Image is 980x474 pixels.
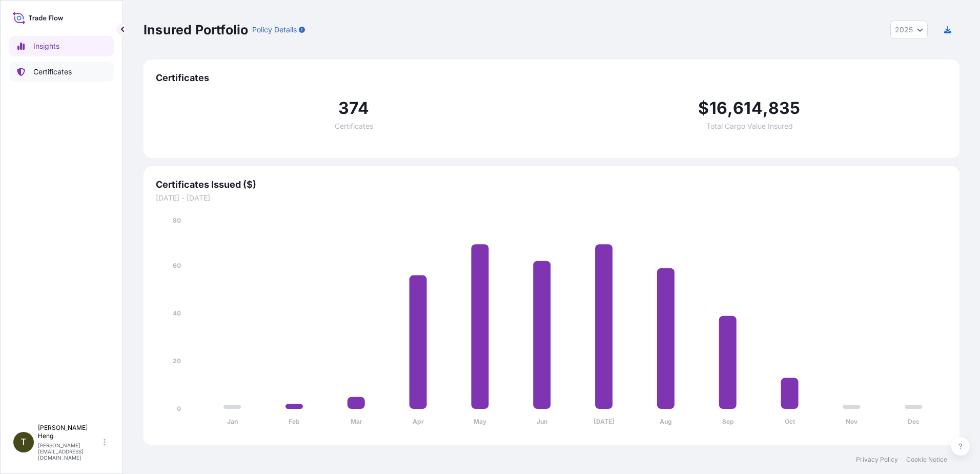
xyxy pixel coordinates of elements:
[156,193,947,203] span: [DATE] - [DATE]
[173,309,181,317] tspan: 40
[38,424,101,440] p: [PERSON_NAME] Heng
[252,25,297,35] p: Policy Details
[706,123,793,130] span: Total Cargo Value Insured
[722,418,734,425] tspan: Sep
[413,418,424,425] tspan: Apr
[21,437,27,447] span: T
[173,262,181,269] tspan: 60
[173,216,181,224] tspan: 80
[709,100,727,116] span: 16
[594,418,615,425] tspan: [DATE]
[338,100,370,116] span: 374
[156,179,947,191] span: Certificates Issued ($)
[177,405,181,412] tspan: 0
[537,418,547,425] tspan: Jun
[474,418,487,425] tspan: May
[895,25,913,35] span: 2025
[173,357,181,365] tspan: 20
[768,100,801,116] span: 835
[289,418,300,425] tspan: Feb
[9,62,114,82] a: Certificates
[144,22,248,38] p: Insured Portfolio
[660,418,672,425] tspan: Aug
[335,123,373,130] span: Certificates
[156,72,947,84] span: Certificates
[351,418,362,425] tspan: Mar
[9,36,114,56] a: Insights
[698,100,709,116] span: $
[38,442,101,461] p: [PERSON_NAME][EMAIL_ADDRESS][DOMAIN_NAME]
[908,418,920,425] tspan: Dec
[727,100,733,116] span: ,
[856,456,898,464] a: Privacy Policy
[890,21,928,39] button: Year Selector
[33,41,59,51] p: Insights
[763,100,768,116] span: ,
[785,418,795,425] tspan: Oct
[906,456,947,464] a: Cookie Notice
[227,418,238,425] tspan: Jan
[33,67,72,77] p: Certificates
[733,100,763,116] span: 614
[846,418,858,425] tspan: Nov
